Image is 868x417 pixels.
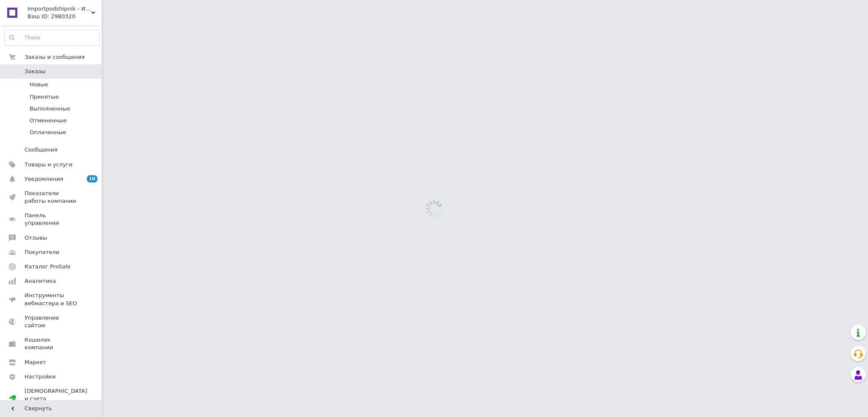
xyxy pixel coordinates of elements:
[25,277,56,285] span: Аналитика
[5,30,100,45] input: Поиск
[30,93,59,101] span: Принятые
[25,212,78,227] span: Панель управления
[25,387,87,411] span: [DEMOGRAPHIC_DATA] и счета
[25,175,63,183] span: Уведомления
[30,117,67,124] span: Отмененные
[30,129,66,136] span: Оплаченные
[28,5,91,13] span: Importpodshipnik - Импортные подшипники для любой техники.
[25,190,78,205] span: Показатели работы компании
[25,161,72,168] span: Товары и услуги
[25,249,59,256] span: Покупатели
[25,373,55,381] span: Настройки
[25,234,47,242] span: Отзывы
[25,292,78,307] span: Инструменты вебмастера и SEO
[25,359,46,366] span: Маркет
[25,68,45,75] span: Заказы
[30,105,70,113] span: Выполненные
[30,81,48,88] span: Новые
[25,263,70,271] span: Каталог ProSale
[25,336,78,351] span: Кошелек компании
[25,314,78,329] span: Управление сайтом
[25,146,58,154] span: Сообщения
[28,13,102,20] div: Ваш ID: 2980320
[25,53,85,61] span: Заказы и сообщения
[87,175,97,182] span: 10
